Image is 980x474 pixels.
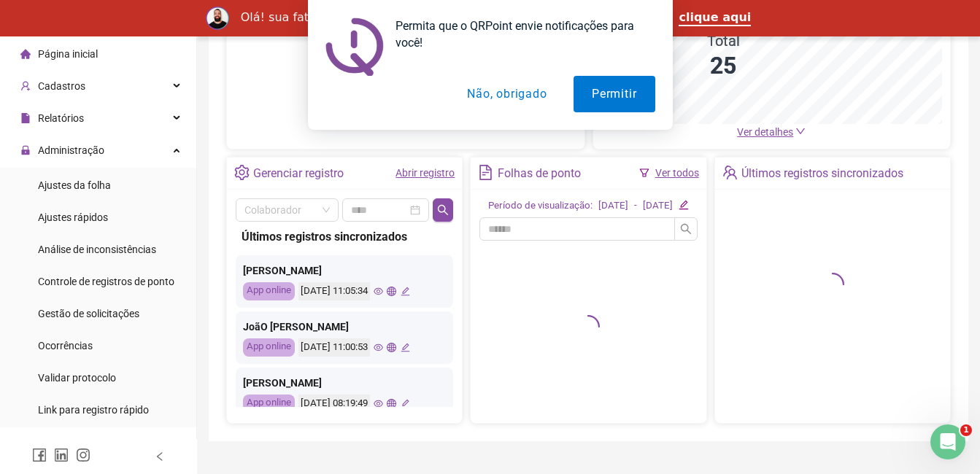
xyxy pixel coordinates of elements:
span: edit [401,287,410,296]
div: [DATE] [643,198,673,214]
div: - [634,198,637,214]
button: Permitir [574,76,655,112]
div: [DATE] 11:00:53 [298,338,370,357]
span: Ajustes rápidos [38,211,108,223]
span: loading [573,311,605,343]
span: file-text [478,165,493,180]
div: Últimos registros sincronizados [741,161,903,186]
span: global [387,399,396,408]
span: Análise de inconsistências [38,244,156,255]
span: left [155,451,165,462]
span: Link para registro rápido [38,404,149,416]
span: eye [374,399,383,408]
div: Período de visualização: [488,198,593,214]
span: team [722,165,738,180]
span: down [795,126,806,136]
span: edit [679,200,688,209]
span: global [387,287,396,296]
span: 1 [960,424,972,436]
span: linkedin [54,448,69,462]
span: Administração [38,144,104,156]
span: facebook [32,448,47,462]
div: App online [243,395,295,413]
span: global [387,343,396,352]
span: search [437,204,449,216]
span: Validar protocolo [38,372,116,384]
div: Gerenciar registro [253,161,344,186]
span: Ver detalhes [737,126,793,138]
div: Últimos registros sincronizados [242,228,447,246]
div: [PERSON_NAME] [243,263,446,279]
img: Profile image for Rodolfo [206,7,229,30]
span: lock [20,145,31,155]
div: JoãO [PERSON_NAME] [243,319,446,335]
span: Ocorrências [38,340,93,351]
iframe: Intercom live chat [930,424,965,459]
span: edit [401,399,410,408]
span: instagram [76,448,90,462]
span: filter [639,168,649,178]
img: notification icon [325,18,384,76]
a: clique aqui [679,10,751,26]
div: [DATE] [598,198,628,214]
div: Olá! sua fatura de vencimento no dia 25está em aberto, para regularizar [241,10,668,25]
span: eye [374,343,383,352]
span: setting [234,165,250,180]
span: eye [374,287,383,296]
a: Abrir registro [396,167,455,179]
span: edit [401,343,410,352]
div: App online [243,338,295,357]
div: [PERSON_NAME] [243,375,446,391]
div: [DATE] 08:19:49 [298,395,370,413]
div: Folhas de ponto [498,161,581,186]
div: Permita que o QRPoint envie notificações para você! [384,18,655,51]
span: Controle de registros de ponto [38,276,174,287]
div: App online [243,282,295,300]
a: Ver todos [655,167,699,179]
a: Ver detalhes down [737,126,806,138]
span: search [680,223,692,235]
span: Gestão de solicitações [38,308,139,319]
span: loading [817,268,849,300]
button: Não, obrigado [449,76,565,112]
span: Ajustes da folha [38,179,111,191]
div: [DATE] 11:05:34 [298,282,370,300]
span: Novo convite [369,119,442,131]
